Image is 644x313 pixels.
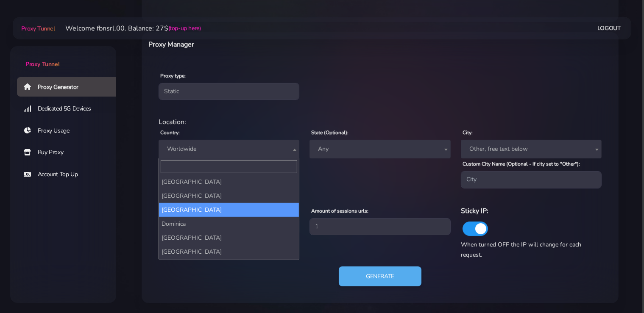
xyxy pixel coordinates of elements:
[159,245,299,259] li: [GEOGRAPHIC_DATA]
[311,129,348,136] label: State (Optional):
[17,77,123,97] a: Proxy Generator
[603,272,633,302] iframe: Webchat Widget
[159,231,299,245] li: [GEOGRAPHIC_DATA]
[159,175,299,189] li: [GEOGRAPHIC_DATA]
[461,241,581,259] span: When turned OFF the IP will change for each request.
[55,23,201,33] li: Welcome fbnsrl.00. Balance: 27$
[466,143,597,155] span: Other, free text below
[311,207,368,215] label: Amount of sessions urls:
[463,129,473,136] label: City:
[159,259,299,273] li: [GEOGRAPHIC_DATA]
[148,39,415,50] h6: Proxy Manager
[159,217,299,231] li: Dominica
[20,22,55,35] a: Proxy Tunnel
[315,143,445,155] span: Any
[21,25,55,33] span: Proxy Tunnel
[164,143,294,155] span: Worldwide
[160,129,180,136] label: Country:
[461,140,602,158] span: Other, free text below
[461,205,602,216] h6: Sticky IP:
[339,266,421,287] button: Generate
[168,24,201,33] a: (top-up here)
[309,140,450,158] span: Any
[463,160,580,168] label: Custom City Name (Optional - If city set to "Other"):
[159,140,299,158] span: Worldwide
[17,143,123,162] a: Buy Proxy
[10,46,116,69] a: Proxy Tunnel
[161,160,297,173] input: Search
[461,171,602,188] input: City
[597,20,621,36] a: Logout
[153,195,607,205] div: Proxy Settings:
[25,60,59,68] span: Proxy Tunnel
[17,121,123,141] a: Proxy Usage
[160,72,186,80] label: Proxy type:
[17,99,123,119] a: Dedicated 5G Devices
[153,117,607,127] div: Location:
[159,203,299,217] li: [GEOGRAPHIC_DATA]
[17,165,123,184] a: Account Top Up
[159,189,299,203] li: [GEOGRAPHIC_DATA]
